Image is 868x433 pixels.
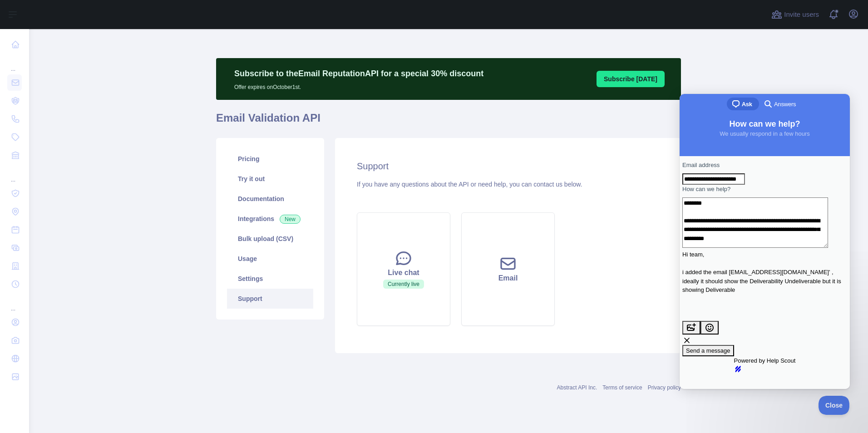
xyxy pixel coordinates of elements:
div: Email [473,273,543,284]
iframe: Help Scout Beacon - Live Chat, Contact Form, and Knowledge Base [680,94,850,389]
a: Support [227,289,313,309]
p: Subscribe to the Email Reputation API for a special 30 % discount [234,67,483,80]
p: Offer expires on October 1st. [234,80,483,91]
a: Documentation [227,189,313,209]
button: Invite users [769,7,821,22]
div: Live chat [368,267,439,278]
a: Settings [227,269,313,289]
button: Subscribe [DATE] [597,71,665,87]
span: Currently live [383,280,424,289]
div: ... [7,165,22,183]
a: Terms of service [602,384,642,391]
a: Bulk upload (CSV) [227,229,313,249]
a: Pricing [227,149,313,169]
button: Email [461,212,555,326]
div: ... [7,294,22,312]
a: Usage [227,249,313,269]
h2: Support [357,160,659,172]
span: New [280,215,301,224]
iframe: Help Scout Beacon - Close [819,396,850,415]
a: Try it out [227,169,313,189]
a: Integrations New [227,209,313,229]
div: If you have any questions about the API or need help, you can contact us below. [357,180,659,189]
div: ... [7,54,22,73]
span: Invite users [784,10,819,20]
a: Abstract API Inc. [557,384,597,391]
button: Live chatCurrently live [357,212,450,326]
h1: Email Validation API [216,111,681,133]
a: Privacy policy [648,384,681,391]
